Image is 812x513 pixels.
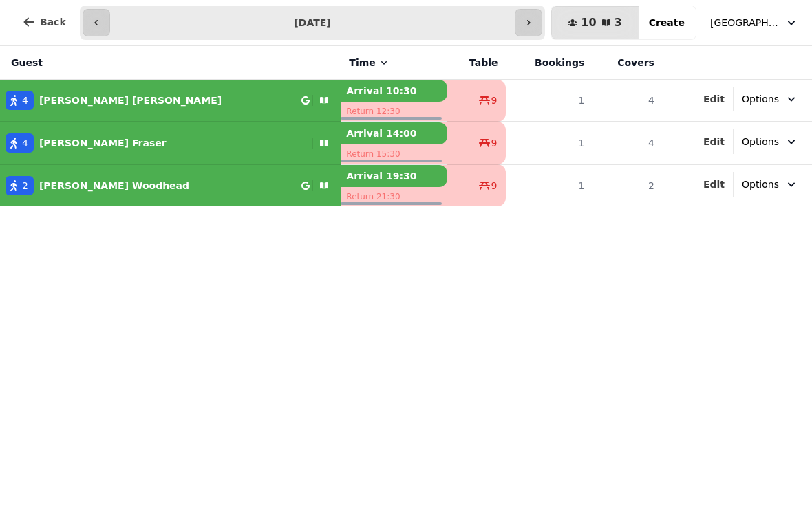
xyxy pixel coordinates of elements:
p: Return 12:30 [341,102,447,121]
th: Covers [592,46,663,80]
span: Edit [703,137,725,146]
span: [GEOGRAPHIC_DATA] [710,16,779,30]
button: Create [638,6,696,39]
span: Options [742,135,779,149]
span: 4 [22,136,28,150]
td: 1 [506,164,592,206]
span: Options [742,92,779,106]
p: Return 21:30 [341,187,447,206]
td: 1 [506,122,592,164]
td: 4 [592,122,663,164]
span: 9 [491,94,498,107]
p: [PERSON_NAME] Woodhead [39,179,189,193]
th: Bookings [506,46,592,80]
button: Options [734,87,806,111]
span: Time [349,56,375,69]
p: Arrival 19:30 [341,165,447,187]
span: Options [742,177,779,191]
span: Edit [703,179,725,189]
button: Time [349,56,389,69]
span: Create [649,18,685,28]
span: 2 [22,179,28,193]
p: Return 15:30 [341,144,447,164]
button: 103 [551,6,638,39]
button: Edit [703,135,725,149]
th: Table [447,46,506,80]
span: Back [40,17,66,27]
span: 9 [491,179,498,193]
p: [PERSON_NAME] [PERSON_NAME] [39,94,222,107]
button: Edit [703,92,725,106]
td: 1 [506,80,592,122]
span: 4 [22,94,28,107]
span: 10 [581,17,596,28]
button: [GEOGRAPHIC_DATA] [702,10,806,35]
td: 4 [592,80,663,122]
span: 3 [615,17,622,28]
p: [PERSON_NAME] Fraser [39,136,167,150]
span: Edit [703,94,725,104]
p: Arrival 10:30 [341,80,447,102]
button: Back [11,6,77,39]
button: Options [734,129,806,154]
button: Edit [703,177,725,191]
td: 2 [592,164,663,206]
span: 9 [491,136,498,150]
p: Arrival 14:00 [341,122,447,144]
button: Options [734,172,806,197]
